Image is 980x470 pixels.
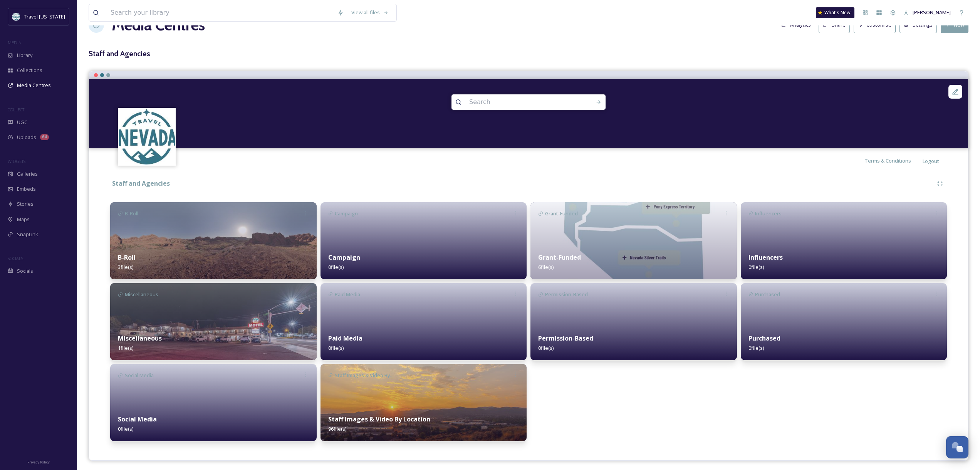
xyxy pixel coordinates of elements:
[110,202,317,279] img: 014d11f6-28eb-4c15-bfdc-a0c688befe64.jpg
[118,344,133,351] span: 1 file(s)
[119,109,175,164] img: download.jpeg
[748,264,764,270] span: 0 file(s)
[335,291,360,298] span: Paid Media
[17,185,36,193] span: Embeds
[125,210,138,217] span: B-Roll
[755,210,782,217] span: Influencers
[748,334,780,342] strong: Purchased
[335,372,394,379] span: Staff Images & Video By...
[40,134,49,140] div: 64
[545,210,578,217] span: Grant-Funded
[328,334,362,342] strong: Paid Media
[538,344,554,351] span: 0 file(s)
[328,253,360,262] strong: Campaign
[118,334,162,342] strong: Miscellaneous
[8,107,24,112] span: COLLECT
[545,291,588,298] span: Permission-Based
[27,457,50,466] a: Privacy Policy
[748,344,764,351] span: 0 file(s)
[900,5,955,20] a: [PERSON_NAME]
[27,460,50,465] span: Privacy Policy
[328,425,346,432] span: 96 file(s)
[8,158,25,164] span: WIDGETS
[17,119,27,126] span: UGC
[328,344,344,351] span: 0 file(s)
[748,253,783,262] strong: Influencers
[107,4,334,21] input: Search your library
[8,40,21,45] span: MEDIA
[89,48,968,59] h3: Staff and Agencies
[24,13,65,20] span: Travel [US_STATE]
[118,264,133,270] span: 3 file(s)
[8,255,23,261] span: SOCIALS
[538,253,581,262] strong: Grant-Funded
[328,264,344,270] span: 0 file(s)
[335,210,358,217] span: Campaign
[125,291,158,298] span: Miscellaneous
[864,157,911,164] span: Terms & Conditions
[118,425,133,432] span: 0 file(s)
[125,372,154,379] span: Social Media
[946,436,968,458] button: Open Chat
[328,415,430,423] strong: Staff Images & Video By Location
[755,291,780,298] span: Purchased
[347,5,393,20] a: View all files
[110,283,317,360] img: ef9707c7-e0e7-40a8-a740-90886d9247af.jpg
[118,253,136,262] strong: B-Roll
[538,264,554,270] span: 6 file(s)
[530,202,737,279] img: 5d66b34e-4048-4132-9530-d55526e46d84.jpg
[17,231,38,238] span: SnapLink
[17,216,30,223] span: Maps
[118,415,157,423] strong: Social Media
[465,94,571,111] input: Search
[17,82,51,89] span: Media Centres
[923,158,939,164] span: Logout
[17,170,38,178] span: Galleries
[864,156,923,165] a: Terms & Conditions
[17,134,36,141] span: Uploads
[913,9,951,16] span: [PERSON_NAME]
[816,7,854,18] a: What's New
[17,67,42,74] span: Collections
[112,179,170,188] strong: Staff and Agencies
[17,52,32,59] span: Library
[17,200,34,208] span: Stories
[321,364,527,441] img: e5cb5a12-9eec-4bcb-9d7a-4ac6a43d6a30.jpg
[12,13,20,20] img: download.jpeg
[17,267,33,275] span: Socials
[538,334,593,342] strong: Permission-Based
